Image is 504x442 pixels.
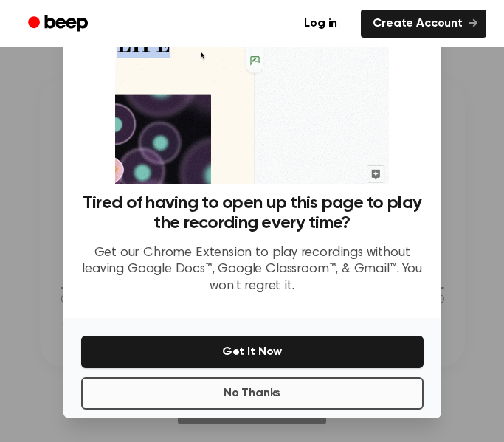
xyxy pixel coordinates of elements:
p: Get our Chrome Extension to play recordings without leaving Google Docs™, Google Classroom™, & Gm... [81,245,424,295]
a: Create Account [361,10,486,38]
a: Beep [18,10,101,38]
button: Get It Now [81,336,424,368]
a: Log in [289,7,352,41]
button: No Thanks [81,377,424,410]
h3: Tired of having to open up this page to play the recording every time? [81,193,424,233]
